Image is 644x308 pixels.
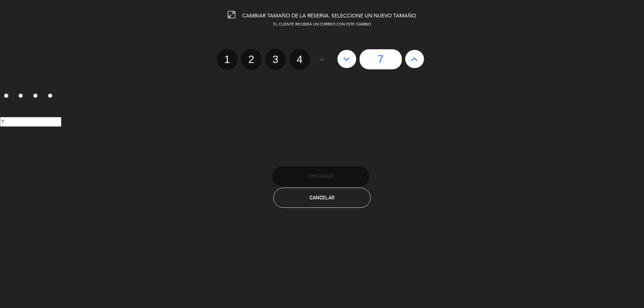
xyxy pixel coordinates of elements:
label: 4 [289,49,310,70]
input: 4 [48,94,52,98]
label: 2 [15,91,30,102]
span: EL CLIENTE RECIBIRÁ UN CORREO CON ESTE CAMBIO [273,23,371,26]
label: 1 [217,49,237,70]
input: 2 [18,94,23,98]
label: 4 [44,91,59,102]
label: 3 [30,91,44,102]
button: Cancelar [273,188,371,208]
input: 3 [33,94,38,98]
label: 3 [265,49,286,70]
span: Cancelar [310,195,334,200]
input: 1 [4,94,8,98]
span: Continuar [307,173,334,179]
span: - or - [317,56,327,63]
span: CAMBIAR TAMAÑO DE LA RESERVA. SELECCIONE UN NUEVO TAMAÑO [242,13,416,19]
label: 2 [241,49,262,70]
button: Continuar [272,166,369,186]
